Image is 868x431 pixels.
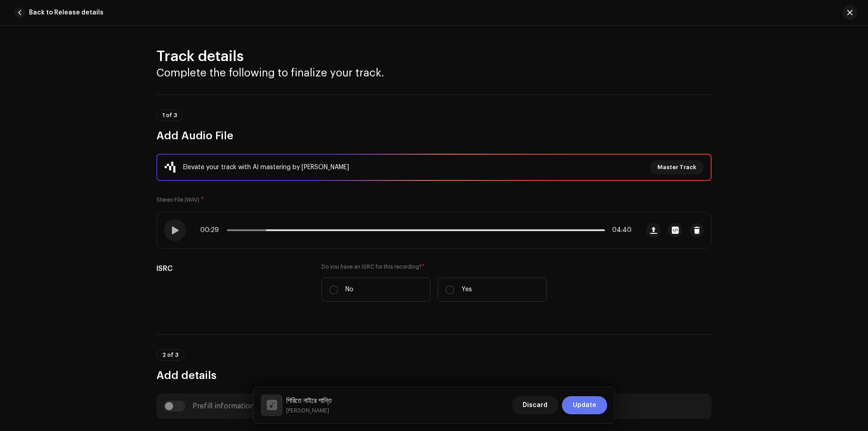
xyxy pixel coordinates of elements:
[650,160,703,175] button: Master Track
[286,395,332,406] h5: পিরিতে নাইরে শান্তি
[562,396,607,414] button: Update
[609,227,632,234] span: 04:40
[200,227,223,234] span: 00:29
[162,113,177,118] span: 1 of 3
[156,197,199,203] small: Stereo File (WAV)
[321,263,547,270] label: Do you have an ISRC for this recording?
[162,352,179,358] span: 2 of 3
[345,285,354,294] p: No
[156,47,712,66] h2: Track details
[156,128,712,143] h3: Add Audio File
[657,158,696,176] span: Master Track
[462,285,472,294] p: Yes
[523,396,547,414] span: Discard
[286,406,332,415] small: পিরিতে নাইরে শান্তি
[156,263,307,274] h5: ISRC
[156,66,712,80] h3: Complete the following to finalize your track.
[156,368,712,383] h3: Add details
[183,162,349,173] div: Elevate your track with AI mastering by [PERSON_NAME]
[573,396,596,414] span: Update
[512,396,558,414] button: Discard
